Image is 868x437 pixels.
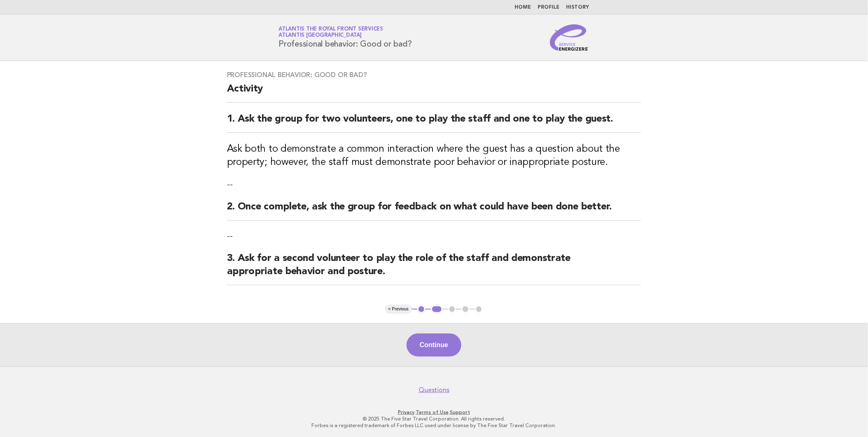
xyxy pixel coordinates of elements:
p: · · [182,409,686,416]
h1: Professional behavior: Good or bad? [279,27,412,48]
h2: 2. Once complete, ask the group for feedback on what could have been done better. [227,200,641,221]
p: © 2025 The Five Star Travel Corporation. All rights reserved. [182,416,686,422]
a: Privacy [398,409,414,415]
button: Continue [407,334,461,357]
img: Service Energizers [550,24,590,51]
a: Questions [419,386,449,394]
h2: 3. Ask for a second volunteer to play the role of the staff and demonstrate appropriate behavior ... [227,252,641,285]
p: -- [227,179,641,190]
button: 1 [417,305,426,313]
button: < Previous [385,305,412,313]
h3: Ask both to demonstrate a common interaction where the guest has a question about the property; h... [227,143,641,169]
button: 2 [431,305,443,313]
a: Terms of Use [416,409,449,415]
a: Home [515,5,531,10]
p: -- [227,230,641,242]
h3: Professional behavior: Good or bad? [227,71,641,79]
p: Forbes is a registered trademark of Forbes LLC used under license by The Five Star Travel Corpora... [182,422,686,429]
h2: Activity [227,82,641,103]
a: Profile [538,5,560,10]
h2: 1. Ask the group for two volunteers, one to play the staff and one to play the guest. [227,113,641,133]
span: Atlantis [GEOGRAPHIC_DATA] [279,33,362,38]
a: History [566,5,590,10]
a: Atlantis The Royal Front ServicesAtlantis [GEOGRAPHIC_DATA] [279,26,384,38]
a: Support [450,409,470,415]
